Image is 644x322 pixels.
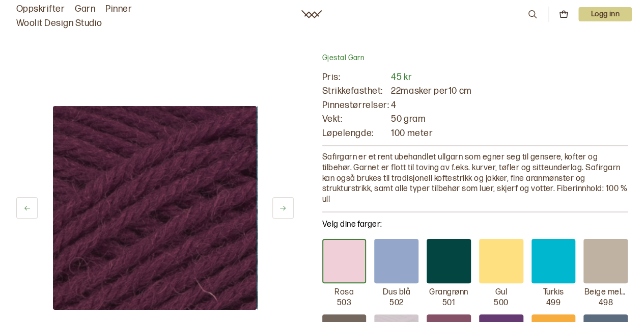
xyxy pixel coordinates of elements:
[301,10,322,18] a: Woolit
[16,2,65,16] a: Oppskrifter
[322,113,389,125] p: Vekt:
[53,106,257,310] img: Bilde av garn
[391,127,628,139] p: 100 meter
[429,287,468,298] p: Grangrønn
[391,85,628,97] p: 22 masker per 10 cm
[494,298,508,309] p: 500
[391,71,628,83] p: 45 kr
[105,2,132,16] a: Pinner
[578,7,632,21] button: User dropdown
[495,287,507,298] p: Gul
[334,287,354,298] p: Rosa
[322,99,389,111] p: Pinnestørrelser:
[322,53,365,62] span: Gjestal Garn
[391,99,628,111] p: 4
[442,298,455,309] p: 501
[598,298,612,309] p: 498
[391,113,628,125] p: 50 gram
[322,152,628,205] p: Safirgarn er et rent ubehandlet ullgarn som egner seg til gensere, kofter og tilbehør. Garnet er ...
[382,287,410,298] p: Dus blå
[257,106,460,310] img: Bilde av garn
[389,298,403,309] p: 502
[578,7,632,21] p: Logg inn
[16,16,102,31] a: Woolit Design Studio
[546,298,561,309] p: 499
[584,287,627,298] p: Beige melert
[322,127,389,139] p: Løpelengde:
[322,85,389,97] p: Strikkefasthet:
[75,2,95,16] a: Garn
[337,298,351,309] p: 503
[322,219,628,231] p: Velg dine farger:
[322,71,389,83] p: Pris:
[543,287,564,298] p: Turkis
